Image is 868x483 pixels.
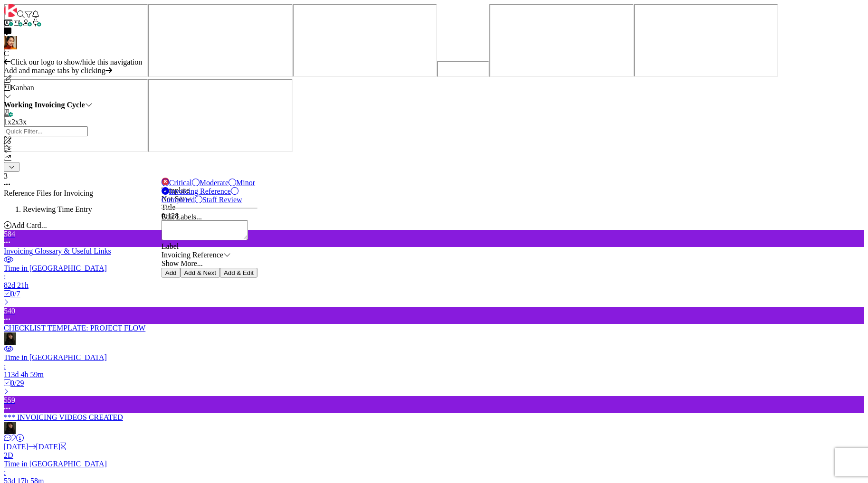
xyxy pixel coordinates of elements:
span: Add Card... [11,221,47,229]
span: Reference Files for Invoicing [4,189,93,197]
b: Working Invoicing Cycle [4,101,85,109]
div: 584Invoicing Glossary & Useful Links [4,230,864,256]
span: Kanban [10,84,34,92]
span: 0/7 [10,290,20,298]
div: Click our logo to show/hide this navigation [4,58,864,66]
div: 559 [4,396,864,413]
span: Moderate [200,179,229,187]
img: ES [4,332,16,345]
span: Critical [169,179,192,187]
a: Completed [162,187,238,204]
div: C [4,49,864,58]
div: Add and manage tabs by clicking [4,66,864,75]
span: 3 [4,172,8,180]
div: 540 [4,307,864,324]
div: Time in [GEOGRAPHIC_DATA] [4,353,864,362]
a: Invoicing Reference [162,187,231,195]
a: Edit Labels... [162,213,202,221]
div: ES [4,332,864,353]
span: 0/29 [10,379,24,387]
a: Minor [229,179,255,187]
span: 2 [11,434,16,442]
a: Moderate [192,179,229,187]
div: Time in [GEOGRAPHIC_DATA] [4,460,864,468]
span: Completed [162,196,195,204]
div: CHECKLIST TEMPLATE: PROJECT FLOW [4,324,864,332]
span: : [4,362,6,370]
a: Critical [162,179,192,187]
span: Staff Review [202,196,242,204]
div: Time in [GEOGRAPHIC_DATA] [4,264,864,273]
iframe: UserGuiding Knowledge Base [489,4,634,77]
span: : [4,468,6,476]
a: Staff Review [195,196,242,204]
input: Quick Filter... [4,126,88,136]
div: 584 [4,230,864,247]
div: 540 [4,307,864,315]
span: Minor [236,179,255,187]
iframe: UserGuiding AI Assistant [148,79,293,152]
div: 559*** INVOICING VIDEOS CREATED [4,396,864,422]
span: 2x [11,118,19,126]
span: 3x [19,118,27,126]
button: Add [162,267,181,277]
span: 1x [4,118,11,126]
div: Invoicing Glossary & Useful Links [4,247,864,256]
a: 540CHECKLIST TEMPLATE: PROJECT FLOWESTime in [GEOGRAPHIC_DATA]:113d 4h 59m0/29 [4,307,864,396]
span: Invoicing Reference [162,250,223,258]
span: Invoicing Reference [169,187,231,195]
div: 113d 4h 59m [4,370,864,379]
li: Reviewing Time Entry [23,205,125,214]
a: Show More... [162,259,203,267]
iframe: UserGuiding Product Updates [634,4,778,77]
div: 82d 21h [4,281,864,290]
span: [DATE] [4,443,29,451]
img: ES [4,422,16,434]
div: 540CHECKLIST TEMPLATE: PROJECT FLOW [4,307,864,332]
div: ES [4,422,864,443]
div: 559 [4,396,864,405]
div: 2D [4,451,864,460]
span: Label [162,242,179,250]
div: *** INVOICING VIDEOS CREATED [4,413,864,422]
span: : [4,273,6,281]
iframe: UserGuiding AI Assistant Launcher [4,79,148,152]
div: 584 [4,230,864,238]
a: 584Invoicing Glossary & Useful LinksTime in [GEOGRAPHIC_DATA]:82d 21h0/7 [4,230,864,307]
span: [DATE] [36,443,61,451]
button: Add & Next [180,267,219,277]
button: Add & Edit [220,267,258,277]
